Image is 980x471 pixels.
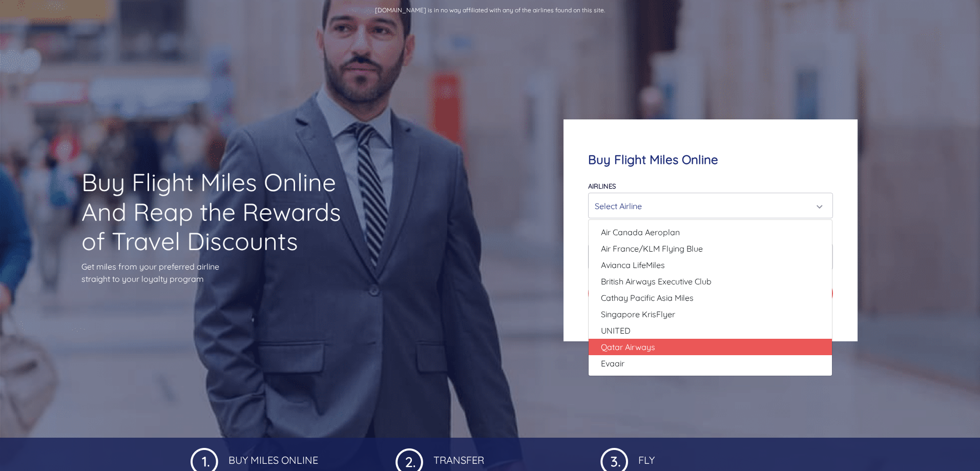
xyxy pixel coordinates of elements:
[588,182,616,190] label: Airlines
[226,446,380,466] h4: Buy Miles Online
[601,226,680,238] span: Air Canada Aeroplan
[601,259,665,271] span: Avianca LifeMiles
[601,242,703,255] span: Air France/KLM Flying Blue
[636,446,790,466] h4: Fly
[81,260,359,285] p: Get miles from your preferred airline straight to your loyalty program
[601,275,712,288] span: British Airways Executive Club
[601,324,631,337] span: UNITED
[595,196,820,216] div: Select Airline
[601,341,655,353] span: Qatar Airways
[601,308,675,320] span: Singapore KrisFlyer
[588,152,832,167] h4: Buy Flight Miles Online
[81,168,359,256] h1: Buy Flight Miles Online And Reap the Rewards of Travel Discounts
[601,357,624,370] span: Evaair
[431,446,585,466] h4: Transfer
[588,193,832,218] button: Select Airline
[601,292,694,304] span: Cathay Pacific Asia Miles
